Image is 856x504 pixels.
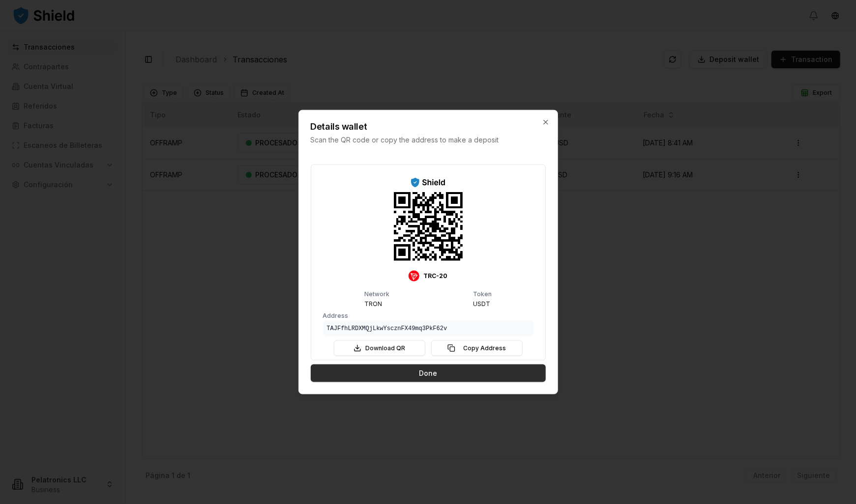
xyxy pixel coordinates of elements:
[473,291,492,297] p: Token
[311,364,546,382] button: Done
[431,340,523,356] button: Copy Address
[410,177,446,188] img: ShieldPay Logo
[364,291,389,297] p: Network
[473,300,490,308] span: USDT
[423,272,447,280] span: TRC-20
[323,312,533,318] p: Address
[311,135,526,145] p: Scan the QR code or copy the address to make a deposit
[327,324,530,332] code: TAJFfhLRDXMQjLkwYscznFX49mq3PkF62v
[364,300,382,308] span: TRON
[311,122,526,131] h2: Details wallet
[409,270,419,281] img: Tron Logo
[334,340,425,356] button: Download QR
